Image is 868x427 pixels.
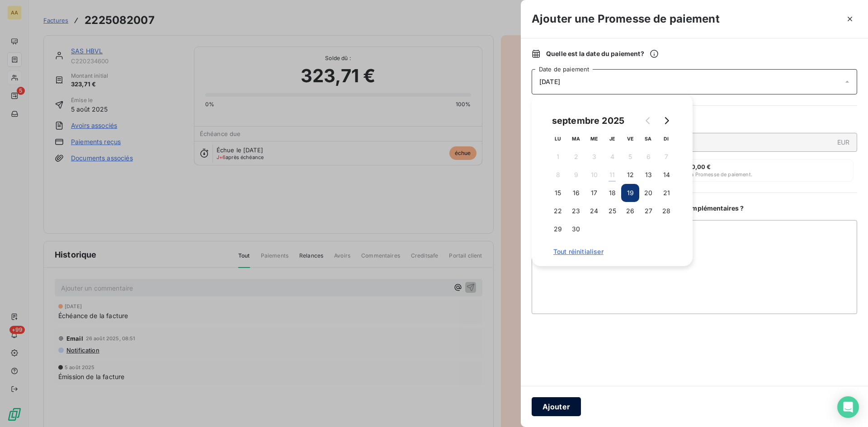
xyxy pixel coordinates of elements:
[549,220,567,238] button: 29
[639,148,657,166] button: 6
[603,202,621,220] button: 25
[585,166,603,184] button: 10
[621,130,639,148] th: vendredi
[549,148,567,166] button: 1
[585,184,603,202] button: 17
[603,148,621,166] button: 4
[657,148,675,166] button: 7
[657,130,675,148] th: dimanche
[585,130,603,148] th: mercredi
[567,202,585,220] button: 23
[567,148,585,166] button: 2
[603,184,621,202] button: 18
[639,112,657,130] button: Go to previous month
[532,11,720,27] h3: Ajouter une Promesse de paiement
[657,166,675,184] button: 14
[603,130,621,148] th: jeudi
[549,166,567,184] button: 8
[837,396,859,418] div: Open Intercom Messenger
[621,166,639,184] button: 12
[639,184,657,202] button: 20
[549,130,567,148] th: lundi
[657,202,675,220] button: 28
[549,113,627,128] div: septembre 2025
[539,78,560,85] span: [DATE]
[657,112,675,130] button: Go to next month
[532,397,581,416] button: Ajouter
[585,202,603,220] button: 24
[657,184,675,202] button: 21
[567,184,585,202] button: 16
[691,163,711,170] span: 0,00 €
[639,166,657,184] button: 13
[621,148,639,166] button: 5
[621,202,639,220] button: 26
[549,202,567,220] button: 22
[553,248,671,255] span: Tout réinitialiser
[639,202,657,220] button: 27
[567,166,585,184] button: 9
[546,49,659,58] span: Quelle est la date du paiement ?
[603,166,621,184] button: 11
[549,184,567,202] button: 15
[585,148,603,166] button: 3
[567,130,585,148] th: mardi
[639,130,657,148] th: samedi
[621,184,639,202] button: 19
[567,220,585,238] button: 30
